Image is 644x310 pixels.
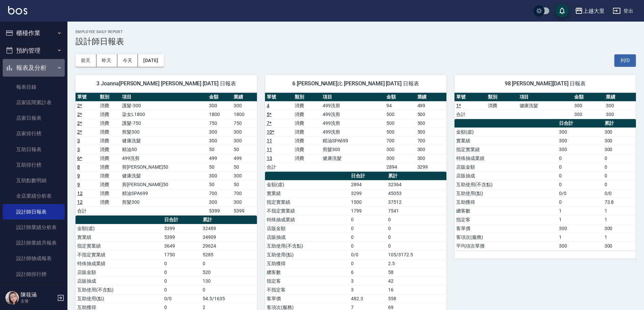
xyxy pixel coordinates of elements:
[3,110,65,126] a: 店家日報表
[21,291,55,298] h5: 陳筱涵
[603,206,636,215] td: 1
[416,128,446,136] td: 500
[8,6,27,15] img: Logo
[201,259,257,268] td: 0
[120,145,207,154] td: 精油50
[201,250,257,259] td: 5285
[120,110,207,119] td: 染女L1800
[265,285,349,294] td: 不指定客
[416,93,446,102] th: 業績
[386,215,446,224] td: 0
[321,145,385,154] td: 剪髮300
[232,163,257,171] td: 50
[349,180,386,189] td: 2894
[557,145,603,154] td: 300
[293,136,321,145] td: 消費
[349,198,386,206] td: 1500
[96,54,117,67] button: 昨天
[603,136,636,145] td: 300
[321,110,385,119] td: 499洗剪
[201,242,257,250] td: 29624
[232,119,257,128] td: 750
[455,233,557,242] td: 客項次(服務)
[3,79,65,95] a: 報表目錄
[163,216,201,224] th: 日合計
[232,136,257,145] td: 300
[3,282,65,298] a: 商品銷售排行榜
[232,145,257,154] td: 50
[232,110,257,119] td: 1800
[267,103,269,108] a: 4
[386,285,446,294] td: 16
[386,224,446,233] td: 0
[386,294,446,303] td: 558
[120,154,207,163] td: 499洗剪
[267,156,272,161] a: 13
[76,93,98,102] th: 單號
[207,189,232,198] td: 700
[3,142,65,157] a: 互助日報表
[603,163,636,171] td: 0
[416,163,446,171] td: 3299
[386,206,446,215] td: 7541
[416,119,446,128] td: 500
[385,136,415,145] td: 700
[293,101,321,110] td: 消費
[557,171,603,180] td: 0
[265,93,293,102] th: 單號
[120,93,207,102] th: 項目
[76,93,257,216] table: a dense table
[3,59,65,77] button: 報表及分析
[163,259,201,268] td: 0
[273,80,438,87] span: 6 [PERSON_NAME]比 [PERSON_NAME] [DATE] 日報表
[386,250,446,259] td: 105/3172.5
[232,189,257,198] td: 700
[557,119,603,128] th: 日合計
[120,171,207,180] td: 健康洗髮
[416,136,446,145] td: 700
[98,163,121,171] td: 消費
[349,206,386,215] td: 1799
[207,119,232,128] td: 750
[207,110,232,119] td: 1800
[455,154,557,163] td: 特殊抽成業績
[5,291,19,305] img: Person
[349,215,386,224] td: 0
[207,163,232,171] td: 50
[163,233,201,242] td: 5399
[386,277,446,285] td: 42
[386,180,446,189] td: 32364
[455,189,557,198] td: 互助使用(點)
[455,110,486,119] td: 合計
[77,164,80,170] a: 8
[349,189,386,198] td: 3299
[557,128,603,136] td: 300
[455,136,557,145] td: 實業績
[201,285,257,294] td: 0
[120,163,207,171] td: 剪[PERSON_NAME]50
[98,189,121,198] td: 消費
[232,128,257,136] td: 300
[120,180,207,189] td: 剪[PERSON_NAME]50
[349,259,386,268] td: 0
[207,128,232,136] td: 300
[349,224,386,233] td: 0
[603,198,636,206] td: 73.8
[207,180,232,189] td: 50
[455,206,557,215] td: 總客數
[455,128,557,136] td: 金額(虛)
[98,136,121,145] td: 消費
[77,182,80,187] a: 9
[518,101,573,110] td: 健康洗髮
[3,235,65,251] a: 設計師業績月報表
[207,101,232,110] td: 300
[455,171,557,180] td: 店販抽成
[3,251,65,266] a: 設計師抽成報表
[98,145,121,154] td: 消費
[603,180,636,189] td: 0
[98,154,121,163] td: 消費
[349,172,386,180] th: 日合計
[3,266,65,282] a: 設計師排行榜
[265,250,349,259] td: 互助使用(點)
[120,136,207,145] td: 健康洗髮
